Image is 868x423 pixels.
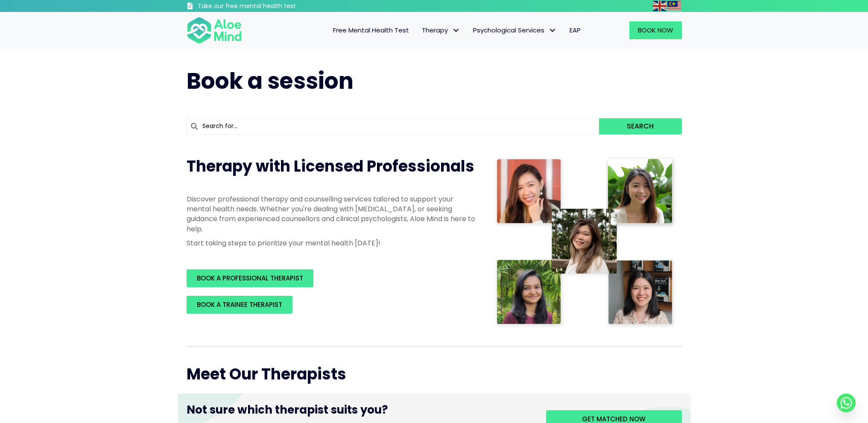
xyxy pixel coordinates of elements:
[653,1,667,11] a: English
[629,21,682,39] a: Book Now
[197,274,303,283] span: BOOK A PROFESSIONAL THERAPIST
[187,402,533,422] h3: Not sure which therapist suits you?
[599,118,681,134] button: Search
[467,21,563,39] a: Psychological ServicesPsychological Services: submenu
[494,156,677,329] img: Therapist collage
[653,1,666,11] img: en
[415,21,467,39] a: TherapyTherapy: submenu
[198,2,342,11] h3: Take our free mental health test
[187,118,599,134] input: Search for...
[837,394,856,412] a: Whatsapp
[570,26,581,35] span: EAP
[450,24,462,37] span: Therapy: submenu
[327,21,415,39] a: Free Mental Health Test
[547,24,559,37] span: Psychological Services: submenu
[333,26,409,35] span: Free Mental Health Test
[473,26,557,35] span: Psychological Services
[187,363,346,385] span: Meet Our Therapists
[187,296,292,314] a: BOOK A TRAINEE THERAPIST
[667,1,681,11] img: ms
[638,26,673,35] span: Book Now
[187,2,342,12] a: Take our free mental health test
[667,1,682,11] a: Malay
[187,194,477,234] p: Discover professional therapy and counselling services tailored to support your mental health nee...
[253,21,587,39] nav: Menu
[187,238,477,248] p: Start taking steps to prioritize your mental health [DATE]!
[197,300,282,309] span: BOOK A TRAINEE THERAPIST
[563,21,587,39] a: EAP
[187,65,354,96] span: Book a session
[422,26,460,35] span: Therapy
[187,269,313,287] a: BOOK A PROFESSIONAL THERAPIST
[187,155,474,177] span: Therapy with Licensed Professionals
[187,16,242,44] img: Aloe mind Logo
